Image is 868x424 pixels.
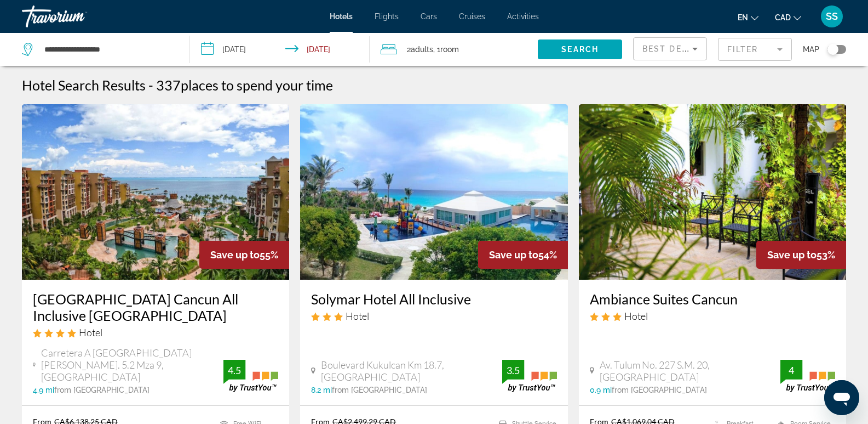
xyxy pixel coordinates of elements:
[803,42,819,57] span: Map
[300,104,567,280] img: Hotel image
[407,42,433,57] span: 2
[767,249,817,261] span: Save up to
[818,5,846,28] button: User Menu
[819,44,846,54] button: Toggle map
[775,9,801,25] button: Change currency
[612,386,707,394] span: from [GEOGRAPHIC_DATA]
[411,45,433,54] span: Adults
[332,386,427,394] span: from [GEOGRAPHIC_DATA]
[590,310,835,322] div: 3 star Hotel
[780,360,835,392] img: trustyou-badge.svg
[210,249,260,261] span: Save up to
[311,386,332,394] span: 8.2 mi
[718,37,792,61] button: Filter
[579,104,846,280] img: Hotel image
[624,310,648,322] span: Hotel
[223,360,278,392] img: trustyou-badge.svg
[600,359,780,383] span: Av. Tulum No. 227 S.M. 20, [GEOGRAPHIC_DATA]
[346,310,369,322] span: Hotel
[590,291,835,307] a: Ambiance Suites Cancun
[199,241,289,269] div: 55%
[756,241,846,269] div: 53%
[311,310,556,322] div: 3 star Hotel
[190,33,369,66] button: Check-in date: Feb 9, 2026 Check-out date: Feb 16, 2026
[181,77,333,93] span: places to spend your time
[223,364,245,377] div: 4.5
[738,9,758,25] button: Change language
[824,380,859,415] iframe: Button to launch messaging window
[502,360,557,392] img: trustyou-badge.svg
[375,12,399,21] a: Flights
[459,12,485,21] a: Cruises
[440,45,459,54] span: Room
[41,347,223,383] span: Carretera A [GEOGRAPHIC_DATA][PERSON_NAME]. 5.2 Mza 9, [GEOGRAPHIC_DATA]
[321,359,502,383] span: Boulevard Kukulcan Km 18.7, [GEOGRAPHIC_DATA]
[775,13,791,22] span: CAD
[330,12,353,21] a: Hotels
[22,77,146,93] h1: Hotel Search Results
[826,11,838,22] span: SS
[642,42,698,55] mat-select: Sort by
[33,326,278,338] div: 4 star Hotel
[54,386,150,394] span: from [GEOGRAPHIC_DATA]
[22,2,131,31] a: Travorium
[538,39,622,59] button: Search
[738,13,748,22] span: en
[561,45,599,54] span: Search
[311,291,556,307] a: Solymar Hotel All Inclusive
[590,386,612,394] span: 0.9 mi
[478,241,568,269] div: 54%
[33,291,278,324] a: [GEOGRAPHIC_DATA] Cancun All Inclusive [GEOGRAPHIC_DATA]
[502,364,524,377] div: 3.5
[421,12,437,21] a: Cars
[79,326,102,338] span: Hotel
[433,42,459,57] span: , 1
[156,77,333,93] h2: 337
[642,44,699,53] span: Best Deals
[507,12,539,21] a: Activities
[148,77,153,93] span: -
[489,249,538,261] span: Save up to
[33,386,54,394] span: 4.9 mi
[780,364,802,377] div: 4
[370,33,538,66] button: Travelers: 2 adults, 0 children
[22,104,289,280] img: Hotel image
